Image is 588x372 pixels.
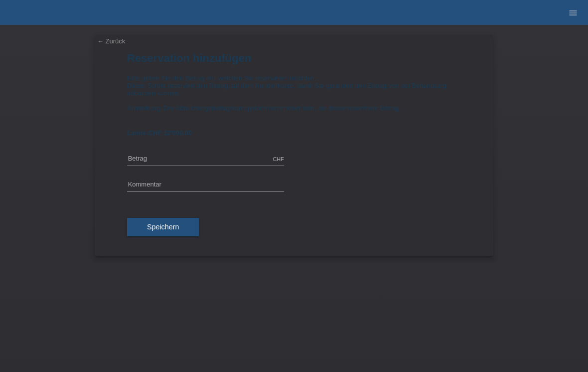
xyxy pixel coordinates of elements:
[127,129,192,137] b: Limite:
[97,37,125,45] a: ← Zurück
[273,156,284,162] div: CHF
[568,8,578,18] i: menu
[147,223,179,231] span: Speichern
[127,52,461,64] h1: Reservation hinzufügen
[127,218,199,237] button: Speichern
[148,129,192,137] span: CHF 12'000.00
[563,9,583,15] a: menu
[127,74,461,119] div: Bitte geben Sie den Betrag ein, welchen Sie reservieren möchten. Dieser Schritt reserviert den Be...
